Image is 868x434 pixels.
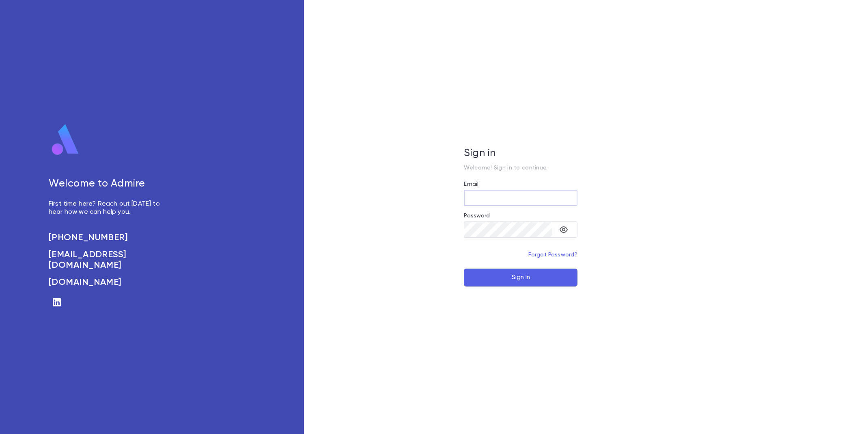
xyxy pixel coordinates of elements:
p: Welcome! Sign in to continue. [464,165,577,171]
a: [PHONE_NUMBER] [49,232,169,243]
button: toggle password visibility [556,221,572,238]
p: First time here? Reach out [DATE] to hear how we can help you. [49,200,169,216]
a: [DOMAIN_NAME] [49,277,169,288]
label: Password [464,213,490,219]
label: Email [464,181,478,187]
button: Sign In [464,269,577,286]
img: logo [49,124,82,156]
h5: Welcome to Admire [49,178,169,190]
h5: Sign in [464,148,577,160]
a: Forgot Password? [528,252,578,258]
a: [EMAIL_ADDRESS][DOMAIN_NAME] [49,250,169,271]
